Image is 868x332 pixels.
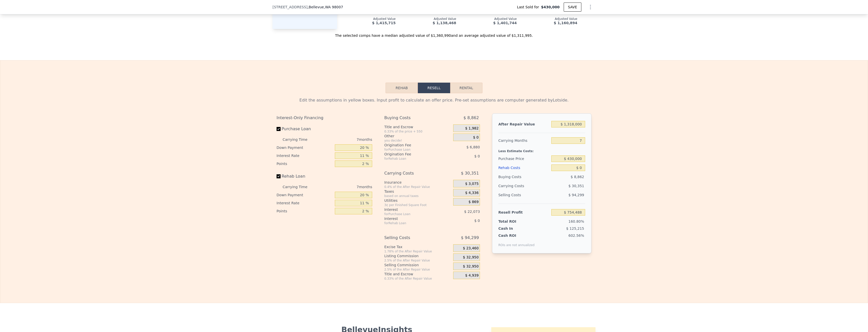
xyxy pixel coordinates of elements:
[384,203,451,207] div: 3¢ per Finished Square Foot
[384,134,451,139] div: Other
[384,143,441,148] div: Origination Fee
[273,5,308,10] span: [STREET_ADDRESS]
[498,238,535,247] div: ROIs are not annualized
[568,193,584,197] span: $ 94,299
[277,113,372,122] div: Interest-Only Financing
[517,5,541,10] span: Last Sold for
[384,185,451,189] div: 0.4% of the After Repair Value
[566,226,584,230] span: $ 125,215
[277,191,333,199] div: Down Payment
[384,212,441,216] div: for Purchase Loan
[384,268,451,272] div: 2.5% of the After Repair Value
[474,219,480,223] span: $ 0
[384,244,451,249] div: Excise Tax
[283,183,315,191] div: Carrying Time
[464,113,479,122] span: $ 8,862
[386,83,418,93] button: Rehab
[464,17,517,21] div: Adjusted Value
[384,262,451,268] div: Selling Commission
[384,253,451,258] div: Listing Commission
[384,233,441,242] div: Selling Costs
[464,210,480,214] span: $ 22,073
[384,194,451,198] div: based on annual taxes
[384,216,441,221] div: Interest
[384,249,451,253] div: 1.78% of the After Repair Value
[277,152,333,160] div: Interest Rate
[498,145,585,154] div: Less Estimate Costs:
[277,127,281,131] input: Purchase Loan
[466,145,480,149] span: $ 6,880
[473,135,479,140] span: $ 0
[433,21,456,25] span: $ 1,138,468
[277,174,281,178] input: Rehab Loan
[277,144,333,152] div: Down Payment
[498,163,549,172] div: Rehab Costs
[277,160,333,168] div: Points
[384,152,441,157] div: Origination Fee
[498,154,549,163] div: Purchase Price
[571,175,584,179] span: $ 8,862
[568,184,584,188] span: $ 30,351
[384,139,451,143] div: you decide!
[564,3,581,12] button: SAVE
[585,2,595,12] button: Show Options
[585,17,638,21] div: Adjusted Value
[277,172,333,181] label: Rehab Loan
[469,200,479,204] span: $ 869
[568,219,584,223] span: 160.80%
[384,169,441,178] div: Carrying Costs
[384,124,451,129] div: Title and Escrow
[465,273,478,278] span: $ 4,939
[463,255,479,260] span: $ 32,950
[465,126,478,131] span: $ 1,982
[384,207,441,212] div: Interest
[273,29,595,38] div: The selected comps have a median adjusted value of $1,360,990 and an average adjusted value of $1...
[384,277,451,281] div: 0.33% of the After Repair Value
[418,83,450,93] button: Resell
[277,124,333,134] label: Purchase Loan
[277,207,333,215] div: Points
[474,154,480,158] span: $ 0
[277,97,591,103] div: Edit the assumptions in yellow boxes. Input profit to calculate an offer price. Pre-set assumptio...
[384,148,441,152] div: for Purchase Loan
[384,189,451,194] div: Taxes
[384,272,451,277] div: Title and Escrow
[493,21,517,25] span: $ 1,401,744
[384,258,451,262] div: 2.5% of the After Repair Value
[568,234,584,238] span: 602.56%
[498,219,530,224] div: Total ROI
[308,5,343,10] span: , Bellevue
[461,233,479,242] span: $ 94,299
[317,183,372,191] div: 7 months
[554,21,577,25] span: $ 1,160,894
[384,113,441,122] div: Buying Costs
[324,5,343,9] span: , WA 98007
[498,136,549,145] div: Carrying Months
[465,191,478,195] span: $ 4,336
[498,181,530,190] div: Carrying Costs
[277,199,333,207] div: Interest Rate
[283,136,315,144] div: Carrying Time
[317,136,372,144] div: 7 months
[384,198,451,203] div: Utilities
[404,17,456,21] div: Adjusted Value
[498,233,535,238] div: Cash ROI
[498,120,549,129] div: After Repair Value
[384,221,441,225] div: for Rehab Loan
[463,264,479,269] span: $ 32,950
[384,180,451,185] div: Insurance
[498,190,549,200] div: Selling Costs
[541,5,560,10] span: $430,000
[525,17,577,21] div: Adjusted Value
[343,17,396,21] div: Adjusted Value
[465,182,478,186] span: $ 3,075
[461,169,479,178] span: $ 30,351
[463,246,479,251] span: $ 23,460
[498,172,549,181] div: Buying Costs
[384,129,451,134] div: 0.33% of the price + 550
[384,157,441,161] div: for Rehab Loan
[450,83,482,93] button: Rental
[498,226,530,231] div: Cash In
[498,208,549,217] div: Resell Profit
[372,21,396,25] span: $ 1,415,715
